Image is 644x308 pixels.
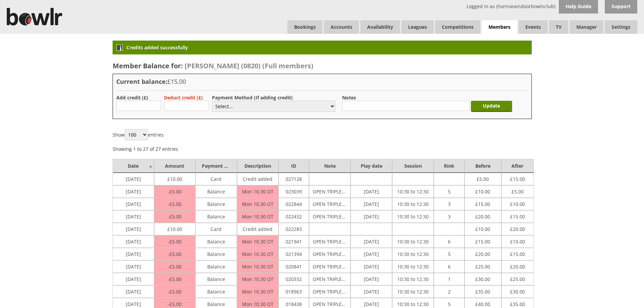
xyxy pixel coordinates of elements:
td: OPEN TRIPLES MON 10-30 [309,285,351,298]
span: 5.00 [477,174,489,182]
span: 10.00 [167,174,182,182]
span: £15.00 [167,77,186,86]
td: Amount : activate to sort column ascending [154,159,195,173]
span: Members [482,20,517,34]
td: 10:30 to 12:30 [392,210,434,223]
span: 15.00 [510,249,525,257]
span: 5.00 [168,263,182,270]
td: 021941 [279,235,309,248]
td: 022432 [279,210,309,223]
td: OPEN TRIPLES MON 10-30 [309,248,351,260]
a: Availability [360,20,400,34]
span: 30.00 [510,287,525,295]
td: 027128 [279,173,309,185]
span: Accounts [324,20,359,34]
td: Credit added [237,223,279,235]
td: Balance [195,185,237,198]
label: Deduct credit (£) [164,94,203,101]
label: Show entries [113,132,164,138]
a: Competitions [435,20,480,34]
td: Mon 10.30 OT [237,260,279,273]
span: 5.00 [168,238,182,245]
span: 30.00 [475,274,490,282]
span: 40.00 [475,299,490,307]
td: 022283 [279,223,309,235]
span: 25.00 [475,262,490,270]
span: 5.00 [168,201,182,207]
span: 25.00 [510,274,525,282]
a: Leagues [401,20,434,34]
td: Date : activate to sort column ascending [113,159,154,173]
td: Mon 10.30 OT [237,198,279,210]
td: [DATE] [113,198,154,210]
span: Settings [605,20,637,34]
td: 10:30 to 12:30 [392,185,434,198]
span: 15.00 [510,212,525,220]
span: 5.00 [511,187,524,195]
td: [DATE] [113,185,154,198]
span: 20.00 [510,224,525,232]
td: Rink : activate to sort column ascending [434,159,464,173]
td: 3 [434,198,464,210]
td: 10:30 to 12:30 [392,198,434,210]
td: Credit added [237,173,279,185]
td: Balance [195,248,237,260]
td: OPEN TRIPLES MON 10-30 [309,273,351,285]
td: [DATE] [113,285,154,298]
span: TV [549,20,568,34]
a: Events [519,20,548,34]
td: 10:30 to 12:30 [392,285,434,298]
td: 018963 [279,285,309,298]
td: Before : activate to sort column ascending [464,159,501,173]
td: 021394 [279,248,309,260]
td: Balance [195,235,237,248]
td: Balance [195,285,237,298]
td: [DATE] [351,260,392,273]
span: 15.00 [475,199,490,207]
span: 15.00 [475,237,490,245]
td: 10:30 to 12:30 [392,273,434,285]
td: 10:30 to 12:30 [392,248,434,260]
td: Mon 10.30 OT [237,273,279,285]
td: [DATE] [113,210,154,223]
td: 020841 [279,260,309,273]
span: 20.00 [475,249,490,257]
span: 20.00 [475,212,490,220]
td: 6 [434,235,464,248]
td: ID : activate to sort column ascending [279,159,309,173]
td: 2 [434,285,464,298]
td: 6 [434,260,464,273]
td: [DATE] [113,273,154,285]
span: 35.00 [510,299,525,307]
select: Showentries [125,129,148,140]
td: [DATE] [351,185,392,198]
h2: Member Balance for: [113,61,532,70]
td: [DATE] [113,223,154,235]
label: Payment Method (If adding credit) [212,94,293,101]
td: [DATE] [113,173,154,185]
td: 5 [434,185,464,198]
td: Mon 10.30 OT [237,285,279,298]
td: 5 [434,248,464,260]
td: [DATE] [113,248,154,260]
td: OPEN TRIPLES MON 10-30 [309,260,351,273]
td: 3 [434,210,464,223]
span: 5.00 [168,213,182,220]
span: 5.00 [168,288,182,295]
div: Showing 1 to 27 of 27 entries [113,142,178,152]
td: Mon 10.30 OT [237,185,279,198]
span: 10.00 [510,199,525,207]
td: [DATE] [351,210,392,223]
td: Balance [195,273,237,285]
td: Card [195,173,237,185]
td: OPEN TRIPLES MON 10-30 [309,185,351,198]
td: [DATE] [351,198,392,210]
td: Payment Method : activate to sort column ascending [195,159,237,173]
span: Manager [570,20,603,34]
span: 5.00 [168,188,182,195]
td: 022844 [279,198,309,210]
span: 10.00 [475,187,490,195]
td: OPEN TRIPLES MON 10-30 [309,235,351,248]
div: Credits added successfully [113,41,532,54]
td: 020332 [279,273,309,285]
